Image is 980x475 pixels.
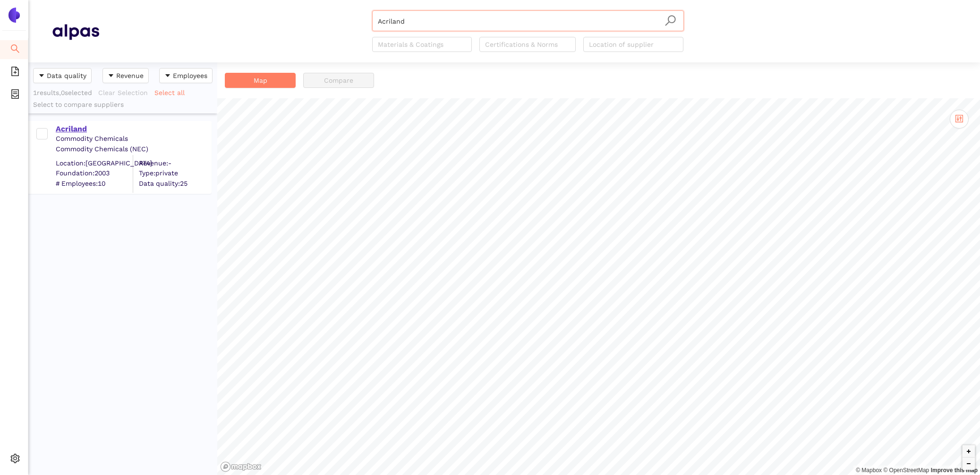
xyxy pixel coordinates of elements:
[173,70,207,81] span: Employees
[56,158,133,168] div: Location: [GEOGRAPHIC_DATA]
[56,124,211,134] div: Acriland
[52,20,99,43] img: Homepage
[33,100,213,110] div: Select to compare suppliers
[154,87,185,98] span: Select all
[108,72,114,80] span: caret-down
[139,179,211,188] span: Data quality: 25
[38,72,45,80] span: caret-down
[139,158,211,168] div: Revenue: -
[10,41,20,60] span: search
[955,114,963,123] span: control
[47,70,86,81] span: Data quality
[225,73,296,88] button: Map
[164,72,171,80] span: caret-down
[217,98,980,475] canvas: Map
[116,70,144,81] span: Revenue
[7,8,22,23] img: Logo
[10,450,20,469] span: setting
[254,75,267,86] span: Map
[56,169,133,178] span: Foundation: 2003
[139,169,211,178] span: Type: private
[56,134,211,144] div: Commodity Chemicals
[665,15,676,26] span: search
[102,68,149,83] button: caret-downRevenue
[154,85,191,100] button: Select all
[56,145,211,154] div: Commodity Chemicals (NEC)
[220,461,262,472] a: Mapbox logo
[10,63,20,82] span: file-add
[56,179,133,188] span: # Employees: 10
[33,68,92,83] button: caret-downData quality
[963,445,975,458] button: Zoom in
[10,86,20,105] span: container
[98,85,154,100] button: Clear Selection
[159,68,213,83] button: caret-downEmployees
[33,89,92,96] span: 1 results, 0 selected
[963,458,975,470] button: Zoom out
